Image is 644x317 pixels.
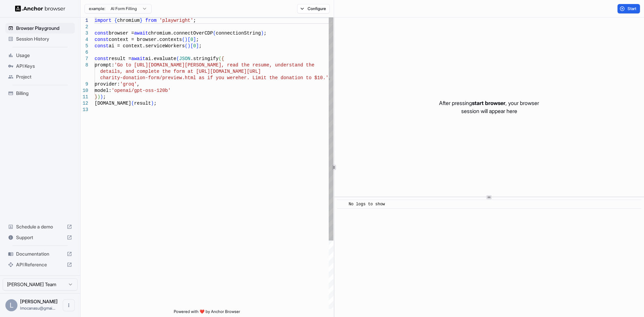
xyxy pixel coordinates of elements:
[193,37,196,42] span: ]
[148,31,213,36] span: chromium.connectOverCDP
[151,101,154,106] span: )
[120,82,137,87] span: 'groq'
[109,43,185,49] span: ai = context.serviceWorkers
[264,31,266,36] span: ;
[185,43,187,49] span: (
[109,37,182,42] span: context = browser.contexts
[628,6,637,11] span: Start
[117,18,140,23] span: chromium
[100,75,238,81] span: charity-donation-form/preview.html as if you were
[191,37,193,42] span: 0
[95,62,114,68] span: prompt:
[109,56,131,61] span: result =
[109,31,134,36] span: browser =
[95,88,111,93] span: model:
[103,94,106,100] span: ;
[219,56,221,61] span: (
[159,18,193,23] span: 'playwright'
[182,37,184,42] span: (
[80,100,88,107] div: 12
[134,101,151,106] span: result
[191,43,193,49] span: [
[297,4,330,13] button: Configure
[131,56,145,61] span: await
[5,23,75,34] div: Browser Playground
[5,249,75,259] div: Documentation
[187,43,190,49] span: )
[95,18,111,23] span: import
[5,299,17,311] div: L
[111,88,170,93] span: 'openai/gpt-oss-120b'
[95,94,97,100] span: }
[80,49,88,56] div: 6
[95,37,109,42] span: const
[5,232,75,243] div: Support
[100,69,210,74] span: details, and complete the form at [URL]
[95,101,131,106] span: [DOMAIN_NAME]
[140,18,142,23] span: }
[233,62,315,68] span: ad the resume, understand the
[80,56,88,62] div: 7
[114,62,233,68] span: 'Go to [URL][DOMAIN_NAME][PERSON_NAME], re
[199,43,202,49] span: ;
[5,71,75,82] div: Project
[20,306,55,311] span: lmocanasu@gmail.com
[80,107,88,113] div: 13
[193,43,196,49] span: 0
[20,299,58,304] span: Lucian Mocanasu
[193,18,196,23] span: ;
[5,221,75,232] div: Schedule a demo
[5,259,75,270] div: API Reference
[187,37,190,42] span: [
[137,82,140,87] span: ,
[472,100,505,106] span: start browser
[349,202,385,207] span: No logs to show
[95,31,109,36] span: const
[80,37,88,43] div: 4
[5,61,75,71] div: API Keys
[221,56,224,61] span: {
[185,37,187,42] span: )
[16,63,72,69] span: API Keys
[179,56,191,61] span: JSON
[100,94,103,100] span: )
[95,82,120,87] span: provider:
[196,37,199,42] span: ;
[16,73,72,80] span: Project
[16,52,72,59] span: Usage
[145,56,176,61] span: ai.evaluate
[63,299,75,311] button: Open menu
[80,62,88,68] div: 8
[80,30,88,37] div: 3
[16,25,72,32] span: Browser Playground
[238,75,328,81] span: her. Limit the donation to $10.'
[134,31,148,36] span: await
[16,261,64,268] span: API Reference
[80,43,88,49] div: 5
[191,56,219,61] span: .stringify
[176,56,179,61] span: (
[439,99,539,115] p: After pressing , your browser session will appear here
[97,94,100,100] span: )
[95,56,109,61] span: const
[16,90,72,97] span: Billing
[261,31,264,36] span: )
[16,223,64,230] span: Schedule a demo
[15,5,65,12] img: Anchor Logo
[145,18,157,23] span: from
[80,88,88,94] div: 10
[618,4,640,13] button: Start
[80,81,88,88] div: 9
[5,88,75,99] div: Billing
[80,94,88,100] div: 11
[80,24,88,30] div: 2
[216,31,261,36] span: connectionString
[80,17,88,24] div: 1
[114,18,117,23] span: {
[154,101,156,106] span: ;
[95,43,109,49] span: const
[174,309,240,317] span: Powered with ❤️ by Anchor Browser
[340,201,344,208] span: ​
[210,69,261,74] span: [DOMAIN_NAME][URL]
[196,43,199,49] span: ]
